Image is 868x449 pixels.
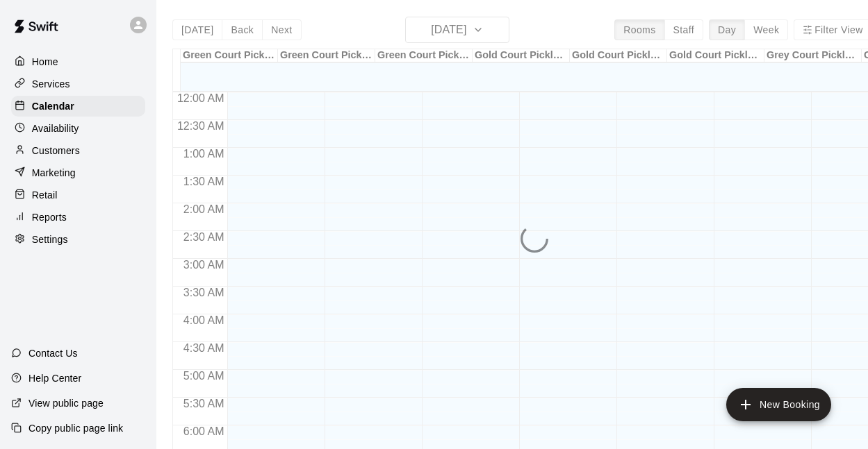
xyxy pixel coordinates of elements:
p: Contact Us [28,346,78,360]
p: Home [32,55,58,69]
div: Grey Court Pickleball #1 [764,49,862,62]
span: 5:30 AM [180,398,228,409]
span: 1:00 AM [180,148,228,160]
p: Help Center [28,371,81,385]
div: Green Court Pickleball #3 [375,49,473,62]
p: Copy public page link [28,421,123,435]
span: 4:30 AM [180,342,228,354]
div: Gold Court Pickleball #2 [570,49,667,62]
p: Marketing [32,166,76,180]
p: Retail [32,188,58,202]
div: Green Court Pickleball #1 [181,49,278,62]
span: 3:30 AM [180,287,228,298]
a: Availability [11,118,145,139]
a: Settings [11,229,145,250]
a: Retail [11,185,145,205]
a: Reports [11,207,145,228]
a: Services [11,74,145,94]
p: View public page [28,396,104,410]
span: 2:30 AM [180,231,228,243]
span: 6:00 AM [180,425,228,437]
p: Settings [32,232,68,246]
span: 3:00 AM [180,259,228,271]
span: 4:00 AM [180,314,228,326]
p: Calendar [32,99,74,113]
div: Green Court Pickleball #2 [278,49,375,62]
a: Calendar [11,96,145,117]
a: Home [11,51,145,72]
span: 5:00 AM [180,370,228,382]
span: 12:00 AM [174,92,228,104]
p: Services [32,77,70,91]
div: Gold Court Pickleball #3 [667,49,764,62]
span: 1:30 AM [180,176,228,187]
p: Customers [32,144,80,158]
p: Reports [32,210,67,224]
a: Marketing [11,162,145,183]
span: 2:00 AM [180,203,228,215]
a: Customers [11,140,145,161]
p: Availability [32,121,79,135]
div: Gold Court Pickleball #1 [473,49,570,62]
span: 12:30 AM [174,120,228,132]
button: add [726,388,831,421]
